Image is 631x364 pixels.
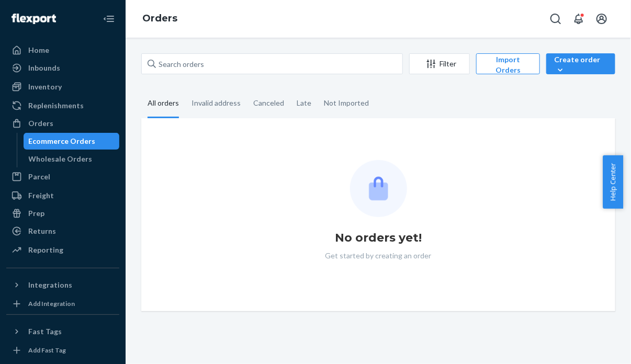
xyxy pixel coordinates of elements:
[350,160,407,217] img: Empty list
[134,4,186,34] ol: breadcrumbs
[335,230,422,246] h1: No orders yet!
[6,242,119,258] a: Reporting
[6,344,119,357] a: Add Fast Tag
[6,115,119,132] a: Orders
[554,54,607,75] div: Create order
[6,187,119,204] a: Freight
[410,59,469,69] div: Filter
[591,8,612,29] button: Open account menu
[28,82,62,92] div: Inventory
[28,63,60,73] div: Inbounds
[325,251,432,261] p: Get started by creating an order
[6,277,119,293] button: Integrations
[603,155,623,209] button: Help Center
[28,208,44,219] div: Prep
[324,89,369,117] div: Not Imported
[98,8,119,29] button: Close Navigation
[29,136,96,146] div: Ecommerce Orders
[141,53,403,74] input: Search orders
[28,326,62,337] div: Fast Tags
[191,89,241,117] div: Invalid address
[28,226,56,236] div: Returns
[409,53,470,74] button: Filter
[12,14,56,24] img: Flexport logo
[28,118,53,129] div: Orders
[29,154,93,164] div: Wholesale Orders
[6,97,119,114] a: Replenishments
[546,53,615,74] button: Create order
[6,78,119,95] a: Inventory
[253,89,284,117] div: Canceled
[28,190,54,201] div: Freight
[28,346,66,355] div: Add Fast Tag
[142,13,177,24] a: Orders
[24,151,120,167] a: Wholesale Orders
[6,298,119,310] a: Add Integration
[28,245,63,255] div: Reporting
[28,280,72,290] div: Integrations
[148,89,179,118] div: All orders
[6,223,119,240] a: Returns
[6,205,119,222] a: Prep
[28,299,75,308] div: Add Integration
[24,133,120,150] a: Ecommerce Orders
[6,42,119,59] a: Home
[28,100,84,111] div: Replenishments
[297,89,311,117] div: Late
[545,8,566,29] button: Open Search Box
[28,172,50,182] div: Parcel
[476,53,540,74] button: Import Orders
[6,323,119,340] button: Fast Tags
[568,8,589,29] button: Open notifications
[28,45,49,55] div: Home
[6,168,119,185] a: Parcel
[6,60,119,76] a: Inbounds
